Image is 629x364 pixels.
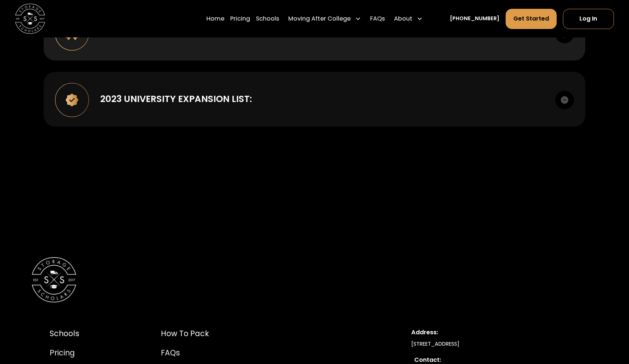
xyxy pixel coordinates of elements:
a: Schools [50,328,98,339]
img: Storage Scholars Logomark. [32,257,77,302]
div: 2023 UNIVERSITY EXPANSION LIST: [100,92,252,106]
a: [PHONE_NUMBER] [450,15,499,22]
div: About [391,8,426,29]
div: [STREET_ADDRESS] [411,340,579,348]
a: Get Started [506,9,557,29]
div: Moving After College [285,8,364,29]
a: How to Pack [161,328,240,339]
a: FAQs [370,8,385,29]
div: Address: [411,328,579,337]
a: Home [206,8,224,29]
div: Moving After College [288,14,351,23]
img: Storage Scholars main logo [15,4,45,34]
a: Pricing [50,347,98,359]
a: Log In [563,9,614,29]
a: Schools [256,8,279,29]
a: FAQs [161,347,240,359]
a: Pricing [230,8,250,29]
div: About [394,14,412,23]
